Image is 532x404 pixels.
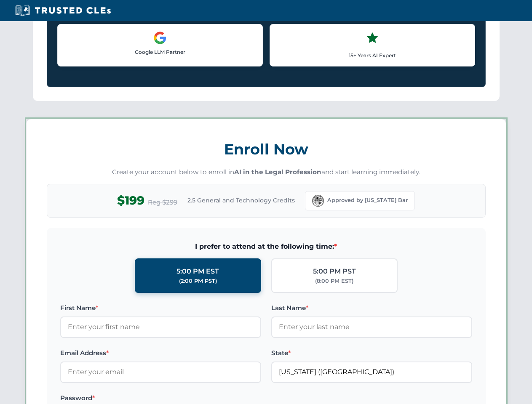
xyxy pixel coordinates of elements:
span: $199 [117,191,144,210]
label: State [271,348,472,358]
div: 5:00 PM PST [313,266,356,277]
label: First Name [60,303,261,313]
input: Enter your last name [271,316,472,338]
p: Create your account below to enroll in and start learning immediately. [47,167,486,177]
img: Google [153,31,167,45]
input: Enter your first name [60,316,261,338]
div: (2:00 PM PST) [179,277,217,285]
img: Florida Bar [312,195,324,207]
label: Email Address [60,348,261,358]
p: Google LLM Partner [64,48,256,56]
input: Florida (FL) [271,361,472,383]
p: 15+ Years AI Expert [277,51,468,59]
span: 2.5 General and Technology Credits [187,196,295,205]
span: Reg $299 [148,197,177,207]
input: Enter your email [60,361,261,383]
strong: AI in the Legal Profession [234,168,321,176]
div: 5:00 PM EST [176,266,219,277]
img: Trusted CLEs [13,4,113,17]
span: I prefer to attend at the following time: [60,241,472,252]
label: Last Name [271,303,472,313]
span: Approved by [US_STATE] Bar [327,196,408,205]
div: (8:00 PM EST) [315,277,353,285]
h3: Enroll Now [47,136,486,162]
label: Password [60,393,261,403]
